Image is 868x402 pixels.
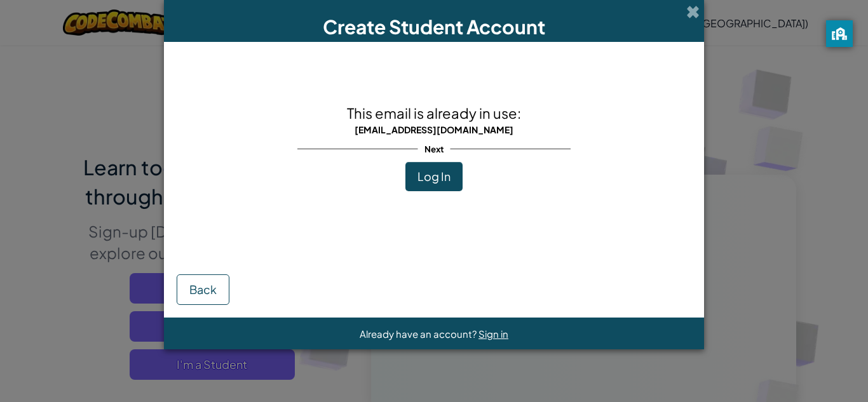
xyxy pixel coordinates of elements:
span: Next [418,140,451,158]
button: Back [177,274,229,305]
a: Sign in [478,328,508,340]
button: Log In [405,162,463,191]
span: Log In [417,169,451,184]
span: Back [189,282,217,297]
span: Create Student Account [323,15,545,39]
span: Already have an account? [360,328,478,340]
button: privacy banner [826,20,853,47]
span: This email is already in use: [347,104,521,122]
span: [EMAIL_ADDRESS][DOMAIN_NAME] [355,124,513,135]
